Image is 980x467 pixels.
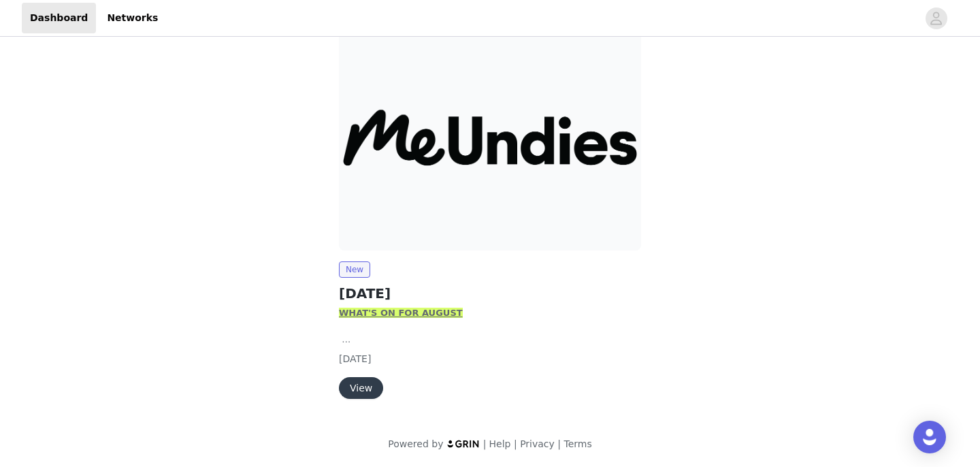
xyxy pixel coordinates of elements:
[483,438,487,449] span: |
[339,353,371,364] span: [DATE]
[339,24,641,251] img: MeUndies
[489,438,511,449] a: Help
[339,377,383,399] button: View
[557,438,561,449] span: |
[339,261,370,278] span: New
[520,438,555,449] a: Privacy
[930,7,943,29] div: avatar
[446,439,480,448] img: logo
[514,438,517,449] span: |
[913,421,946,453] div: Open Intercom Messenger
[348,308,462,318] strong: HAT'S ON FOR AUGUST
[339,383,383,393] a: View
[22,3,96,33] a: Dashboard
[563,438,591,449] a: Terms
[99,3,166,33] a: Networks
[339,308,348,318] strong: W
[388,438,443,449] span: Powered by
[339,283,641,304] h2: [DATE]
